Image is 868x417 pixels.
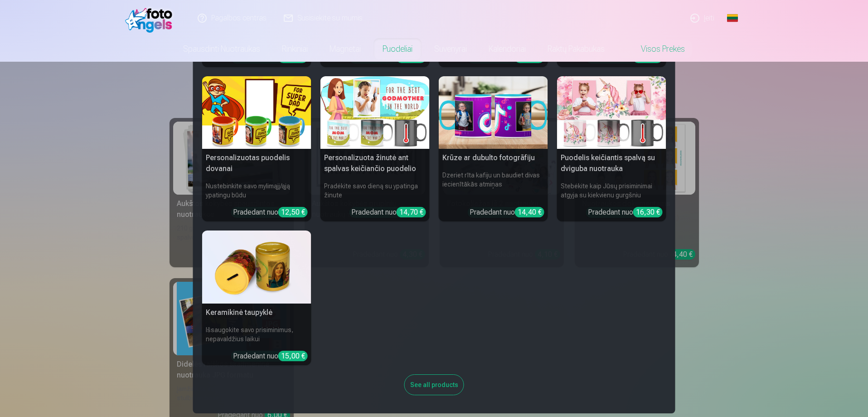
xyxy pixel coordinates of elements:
[202,76,311,149] img: Personalizuotas puodelis dovanai
[439,167,548,203] h6: Dzeriet rīta kafiju un baudiet divas iecienītākās atmiņas
[202,178,311,203] h6: Nustebinkite savo mylimąjį/ąją ypatingu būdu
[233,351,308,362] div: Pradedant nuo
[557,76,666,222] a: Puodelis keičiantis spalvą su dviguba nuotraukaPuodelis keičiantis spalvą su dviguba nuotraukaSte...
[397,53,426,63] div: 14,70 €
[202,76,311,222] a: Personalizuotas puodelis dovanaiPersonalizuotas puodelis dovanaiNustebinkite savo mylimąjį/ąją yp...
[233,207,308,218] div: Pradedant nuo
[515,207,544,217] div: 14,40 €
[404,379,464,389] a: See all products
[557,76,666,149] img: Puodelis keičiantis spalvą su dviguba nuotrauka
[320,76,430,222] a: Personalizuota žinutė ant spalvas keičiančio puodelioPersonalizuota žinutė ant spalvas keičiančio...
[172,36,271,62] a: Spausdinti nuotraukas
[125,4,177,33] img: /fa1
[278,53,308,63] div: 12,50 €
[202,231,311,304] img: Keramikinė taupyklė
[588,207,663,218] div: Pradedant nuo
[397,207,426,217] div: 14,70 €
[478,36,537,62] a: Kalendoriai
[319,36,372,62] a: Magnetai
[439,76,548,149] img: Krūze ar dubulto fotogrāfiju
[616,36,696,62] a: Visos prekės
[557,149,666,178] h5: Puodelis keičiantis spalvą su dviguba nuotrauka
[537,36,616,62] a: Raktų pakabukas
[202,304,311,322] h5: Keramikinė taupyklė
[202,231,311,365] a: Keramikinė taupyklėKeramikinė taupyklėIšsaugokite savo prisiminimus, nepavaldžius laikuiPradedant...
[404,374,464,395] div: See all products
[423,36,478,62] a: Suvenyrai
[278,351,308,361] div: 15,00 €
[557,178,666,203] h6: Stebėkite kaip Jūsų prisiminimai atgyja su kiekvienu gurgšniu
[633,207,663,217] div: 16,30 €
[515,53,544,63] div: 13,90 €
[202,322,311,347] h6: Išsaugokite savo prisiminimus, nepavaldžius laikui
[202,149,311,178] h5: Personalizuotas puodelis dovanai
[470,207,544,218] div: Pradedant nuo
[633,53,663,63] div: 15,60 €
[351,207,426,218] div: Pradedant nuo
[271,36,319,62] a: Rinkiniai
[372,36,423,62] a: Puodeliai
[320,149,430,178] h5: Personalizuota žinutė ant spalvas keičiančio puodelio
[439,76,548,222] a: Krūze ar dubulto fotogrāfijuKrūze ar dubulto fotogrāfijuDzeriet rīta kafiju un baudiet divas ieci...
[439,149,548,167] h5: Krūze ar dubulto fotogrāfiju
[320,178,430,203] h6: Pradėkite savo dieną su ypatinga žinute
[278,207,308,217] div: 12,50 €
[320,76,430,149] img: Personalizuota žinutė ant spalvas keičiančio puodelio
